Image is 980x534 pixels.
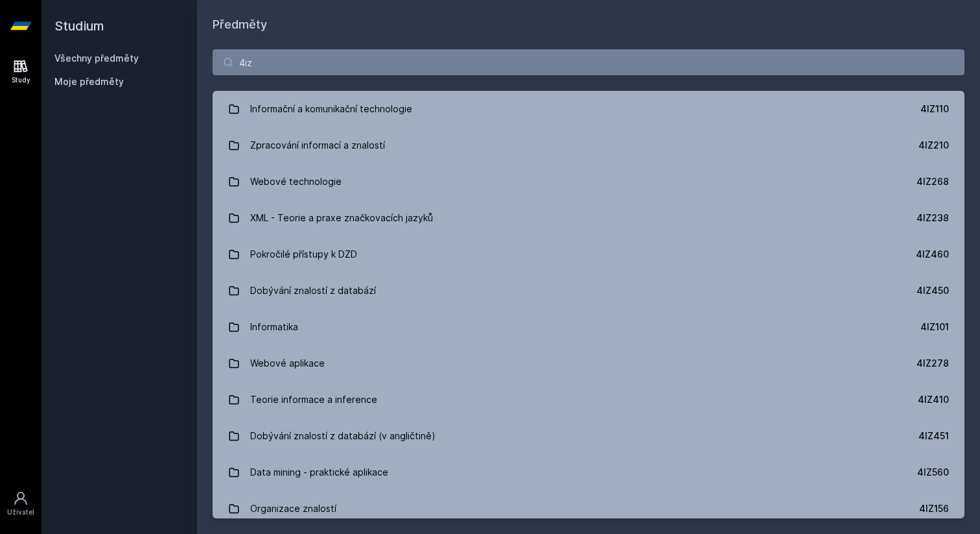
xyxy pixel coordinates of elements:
div: 4IZ410 [918,393,949,406]
div: Dobývání znalostí z databází (v angličtině) [250,423,436,449]
a: XML - Teorie a praxe značkovacích jazyků 4IZ238 [213,200,964,236]
div: 4IZ460 [916,248,949,261]
a: Organizace znalostí 4IZ156 [213,491,964,527]
span: Moje předměty [54,75,124,88]
a: Informační a komunikační technologie 4IZ110 [213,91,964,127]
div: Webové technologie [250,169,342,195]
a: Dobývání znalostí z databází 4IZ450 [213,273,964,309]
div: Dobývání znalostí z databází [250,278,376,304]
input: Název nebo ident předmětu… [213,49,964,75]
div: 4IZ560 [917,466,949,479]
div: Informatika [250,314,298,340]
div: 4IZ278 [916,357,949,370]
a: Data mining - praktické aplikace 4IZ560 [213,454,964,491]
a: Webové aplikace 4IZ278 [213,345,964,382]
div: Zpracování informací a znalostí [250,132,385,158]
a: Study [3,52,39,91]
a: Informatika 4IZ101 [213,309,964,345]
a: Webové technologie 4IZ268 [213,164,964,200]
div: 4IZ110 [920,103,949,115]
div: Data mining - praktické aplikace [250,459,388,485]
div: Pokročilé přístupy k DZD [250,241,357,267]
div: Study [12,75,30,85]
div: 4IZ450 [916,284,949,297]
div: 4IZ238 [916,212,949,225]
div: Uživatel [7,507,34,517]
div: 4IZ451 [918,430,949,443]
a: Dobývání znalostí z databází (v angličtině) 4IZ451 [213,418,964,454]
div: Informační a komunikační technologie [250,96,412,122]
div: XML - Teorie a praxe značkovacích jazyků [250,205,433,231]
div: Teorie informace a inference [250,387,377,413]
a: Zpracování informací a znalostí 4IZ210 [213,127,964,164]
div: 4IZ268 [916,175,949,188]
div: 4IZ156 [919,502,949,515]
a: Pokročilé přístupy k DZD 4IZ460 [213,236,964,273]
div: Webové aplikace [250,350,325,376]
h1: Předměty [213,16,964,34]
div: 4IZ210 [918,139,949,152]
div: Organizace znalostí [250,496,336,522]
a: Uživatel [3,484,39,524]
a: Teorie informace a inference 4IZ410 [213,382,964,418]
div: 4IZ101 [920,321,949,334]
a: Všechny předměty [54,53,139,64]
